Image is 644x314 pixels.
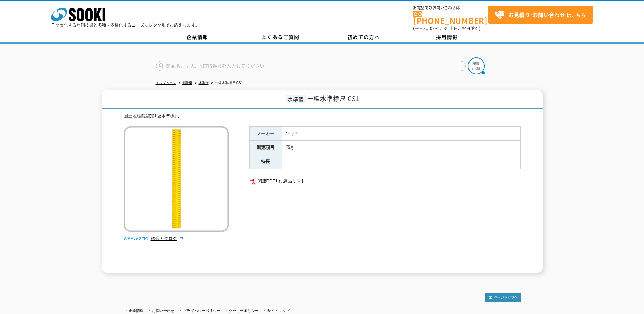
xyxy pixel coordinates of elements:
[51,23,200,27] p: 日々進化する計測技術と多種・多様化するニーズにレンタルでお応えします。
[413,11,488,24] a: [PHONE_NUMBER]
[282,126,520,141] td: ソキア
[347,33,380,41] span: 初めての方へ
[156,81,176,85] a: トップページ
[182,81,192,85] a: 測量機
[124,126,229,232] img: 一級水準標尺 GS1
[156,32,239,42] a: 企業情報
[405,32,489,42] a: 採用情報
[307,94,360,103] span: 一級水準標尺 GS1
[488,6,593,24] a: お見積り･お問い合わせはこちら
[151,236,184,241] a: 総合カタログ
[495,10,586,20] span: はこちら
[413,25,480,31] span: (平日 ～ 土日、祝日除く)
[229,309,259,313] a: クッキーポリシー
[249,141,282,155] th: 測定項目
[437,25,449,31] span: 17:30
[249,126,282,141] th: メーカー
[124,112,521,120] div: 国土地理院認定1級水準標尺
[286,95,306,103] span: 水準儀
[267,309,290,313] a: サイトマップ
[413,6,488,10] span: お電話でのお問い合わせは
[322,32,405,42] a: 初めての方へ
[156,61,466,71] input: 商品名、型式、NETIS番号を入力してください
[210,80,243,87] li: 一級水準標尺 GS1
[249,177,521,186] a: 関連PDF1 付属品リスト
[485,293,521,302] img: トップページへ
[129,309,144,313] a: 企業情報
[468,57,485,74] img: btn_search.png
[152,309,174,313] a: お問い合わせ
[183,309,220,313] a: プライバシーポリシー
[199,81,209,85] a: 水準儀
[239,32,322,42] a: よくあるご質問
[508,11,565,19] strong: お見積り･お問い合わせ
[282,155,520,169] td: ―
[249,155,282,169] th: 特長
[282,141,520,155] td: 高さ
[124,235,149,242] img: webカタログ
[423,25,433,31] span: 8:50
